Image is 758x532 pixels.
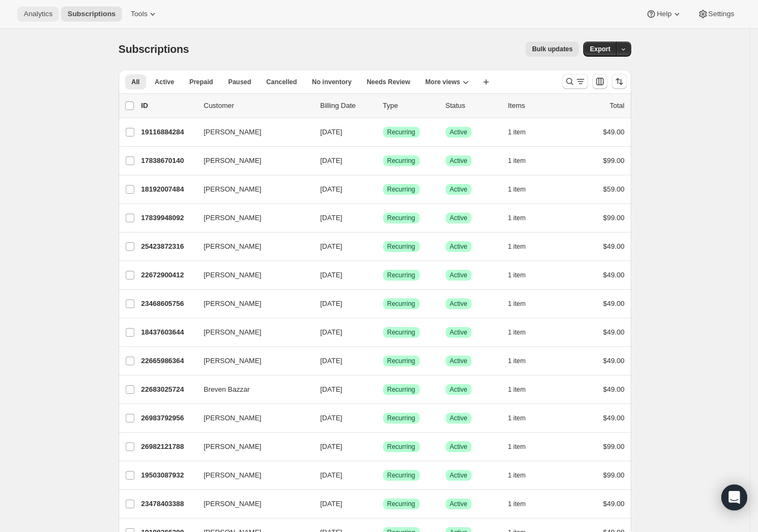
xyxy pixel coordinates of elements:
[657,10,671,18] span: Help
[508,296,538,311] button: 1 item
[204,270,262,281] span: [PERSON_NAME]
[312,78,351,86] span: No inventory
[508,439,538,454] button: 1 item
[320,185,343,193] span: [DATE]
[508,411,538,426] button: 1 item
[532,45,572,53] span: Bulk updates
[603,357,625,365] span: $49.00
[197,209,305,227] button: [PERSON_NAME]
[425,78,460,86] span: More views
[228,78,251,86] span: Paused
[141,353,625,369] div: 22665986364[PERSON_NAME][DATE]SuccessRecurringSuccessActive1 item$49.00
[197,410,305,427] button: [PERSON_NAME]
[204,100,312,111] p: Customer
[508,382,538,397] button: 1 item
[141,496,625,511] div: 23478403388[PERSON_NAME][DATE]SuccessRecurringSuccessActive1 item$49.00
[450,500,468,508] span: Active
[320,271,343,279] span: [DATE]
[387,357,415,365] span: Recurring
[419,74,475,90] button: More views
[450,442,468,451] span: Active
[320,128,343,136] span: [DATE]
[450,414,468,422] span: Active
[508,471,526,480] span: 1 item
[267,78,297,86] span: Cancelled
[320,500,343,508] span: [DATE]
[508,325,538,340] button: 1 item
[204,441,262,452] span: [PERSON_NAME]
[204,155,262,166] span: [PERSON_NAME]
[141,182,625,197] div: 18192007484[PERSON_NAME][DATE]SuccessRecurringSuccessActive1 item$59.00
[508,328,526,337] span: 1 item
[197,324,305,341] button: [PERSON_NAME]
[721,485,747,510] div: Open Intercom Messenger
[204,384,250,395] span: Breven Bazzar
[204,184,262,195] span: [PERSON_NAME]
[508,271,526,279] span: 1 item
[197,381,305,398] button: Breven Bazzar
[603,299,625,308] span: $49.00
[204,470,262,481] span: [PERSON_NAME]
[612,74,627,89] button: Sort the results
[320,242,343,250] span: [DATE]
[204,499,262,509] span: [PERSON_NAME]
[141,210,625,226] div: 17839948092[PERSON_NAME][DATE]SuccessRecurringSuccessActive1 item$99.00
[197,495,305,513] button: [PERSON_NAME]
[197,267,305,284] button: [PERSON_NAME]
[61,6,122,22] button: Subscriptions
[508,268,538,283] button: 1 item
[508,353,538,369] button: 1 item
[508,468,538,483] button: 1 item
[141,468,625,483] div: 19503087932[PERSON_NAME][DATE]SuccessRecurringSuccessActive1 item$99.00
[141,268,625,283] div: 22672900412[PERSON_NAME][DATE]SuccessRecurringSuccessActive1 item$49.00
[124,6,165,22] button: Tools
[387,414,415,422] span: Recurring
[204,413,262,424] span: [PERSON_NAME]
[603,442,625,451] span: $99.00
[141,325,625,340] div: 18437603644[PERSON_NAME][DATE]SuccessRecurringSuccessActive1 item$49.00
[189,78,213,86] span: Prepaid
[17,6,59,22] button: Analytics
[592,74,607,89] button: Customize table column order and visibility
[387,242,415,251] span: Recurring
[141,298,195,309] p: 23468605756
[450,385,468,394] span: Active
[387,214,415,222] span: Recurring
[508,414,526,422] span: 1 item
[141,382,625,397] div: 22683025724Breven Bazzar[DATE]SuccessRecurringSuccessActive1 item$49.00
[132,78,140,86] span: All
[141,100,625,111] div: IDCustomerBilling DateTypeStatusItemsTotal
[450,471,468,480] span: Active
[450,242,468,251] span: Active
[197,438,305,455] button: [PERSON_NAME]
[387,128,415,137] span: Recurring
[446,100,500,111] p: Status
[708,10,734,18] span: Settings
[320,214,343,222] span: [DATE]
[508,128,526,137] span: 1 item
[508,442,526,451] span: 1 item
[508,299,526,308] span: 1 item
[691,6,741,22] button: Settings
[603,414,625,422] span: $49.00
[583,42,617,57] button: Export
[141,127,195,138] p: 19116884284
[197,124,305,141] button: [PERSON_NAME]
[450,156,468,165] span: Active
[387,500,415,508] span: Recurring
[603,328,625,336] span: $49.00
[320,385,343,393] span: [DATE]
[131,10,147,18] span: Tools
[320,156,343,165] span: [DATE]
[141,184,195,195] p: 18192007484
[141,470,195,481] p: 19503087932
[67,10,115,18] span: Subscriptions
[508,214,526,222] span: 1 item
[320,357,343,365] span: [DATE]
[204,298,262,309] span: [PERSON_NAME]
[141,439,625,454] div: 26982121788[PERSON_NAME][DATE]SuccessRecurringSuccessActive1 item$99.00
[450,185,468,194] span: Active
[155,78,174,86] span: Active
[603,271,625,279] span: $49.00
[508,156,526,165] span: 1 item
